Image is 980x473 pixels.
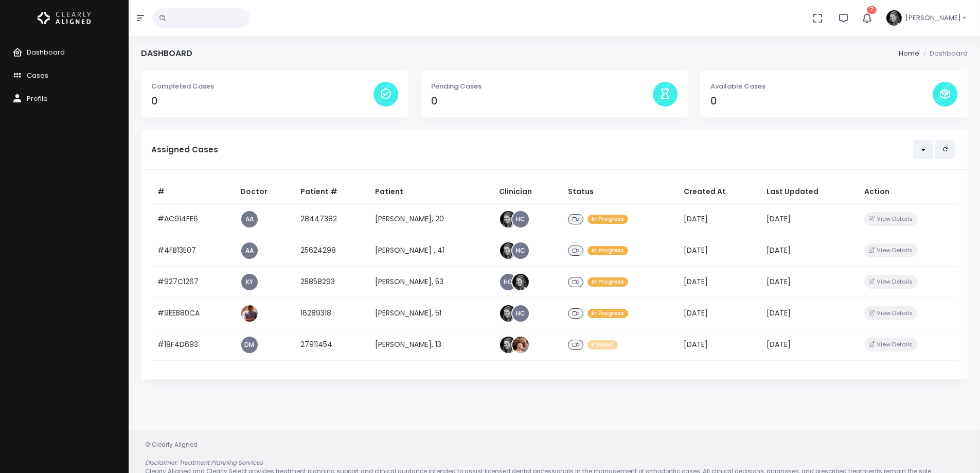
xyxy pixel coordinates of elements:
[369,235,493,266] td: [PERSON_NAME] , 41
[294,329,369,360] td: 27911454
[587,340,618,350] span: Paused
[241,242,258,259] a: AA
[294,235,369,266] td: 25624298
[905,13,961,23] span: [PERSON_NAME]
[767,245,791,255] span: [DATE]
[767,308,791,318] span: [DATE]
[864,306,917,320] button: View Details
[587,246,628,256] span: In Progress
[767,276,791,287] span: [DATE]
[858,180,957,204] th: Action
[710,95,933,107] h4: 0
[369,203,493,235] td: [PERSON_NAME], 20
[294,297,369,329] td: 16289318
[369,266,493,297] td: [PERSON_NAME], 53
[141,48,192,58] h4: Dashboard
[919,48,968,59] li: Dashboard
[684,276,708,287] span: [DATE]
[899,48,919,59] li: Home
[684,308,708,318] span: [DATE]
[27,71,48,80] span: Cases
[867,6,877,14] span: 7
[151,266,234,297] td: #927C1267
[760,180,858,204] th: Last Updated
[369,297,493,329] td: [PERSON_NAME], 51
[294,266,369,297] td: 25858293
[767,214,791,224] span: [DATE]
[864,338,917,352] button: View Details
[27,94,48,103] span: Profile
[431,95,653,107] h4: 0
[151,81,373,92] p: Completed Cases
[241,211,258,227] a: AA
[678,180,760,204] th: Created At
[710,81,933,92] p: Available Cases
[27,47,65,57] span: Dashboard
[767,339,791,349] span: [DATE]
[493,180,561,204] th: Clinician
[369,180,493,204] th: Patient
[684,214,708,224] span: [DATE]
[512,305,529,322] a: HC
[864,243,917,257] button: View Details
[234,180,294,204] th: Doctor
[587,215,628,224] span: In Progress
[512,211,529,227] a: HC
[38,7,91,29] img: Logo Horizontal
[885,9,903,27] img: Header Avatar
[151,329,234,360] td: #18F4D693
[431,81,653,92] p: Pending Cases
[369,329,493,360] td: [PERSON_NAME], 13
[562,180,678,204] th: Status
[145,459,263,467] em: Disclaimer: Treatment Planning Services
[294,203,369,235] td: 28447382
[500,274,516,290] a: HC
[294,180,369,204] th: Patient #
[864,275,917,289] button: View Details
[684,339,708,349] span: [DATE]
[151,297,234,329] td: #9EEB80CA
[151,145,913,154] h5: Assigned Cases
[587,309,628,319] span: In Progress
[241,337,258,353] a: DM
[864,212,917,226] button: View Details
[684,245,708,255] span: [DATE]
[151,235,234,266] td: #4FB13E07
[151,180,234,204] th: #
[151,203,234,235] td: #AC914FE6
[151,95,373,107] h4: 0
[587,277,628,287] span: In Progress
[512,242,529,259] a: HC
[241,274,258,290] a: KY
